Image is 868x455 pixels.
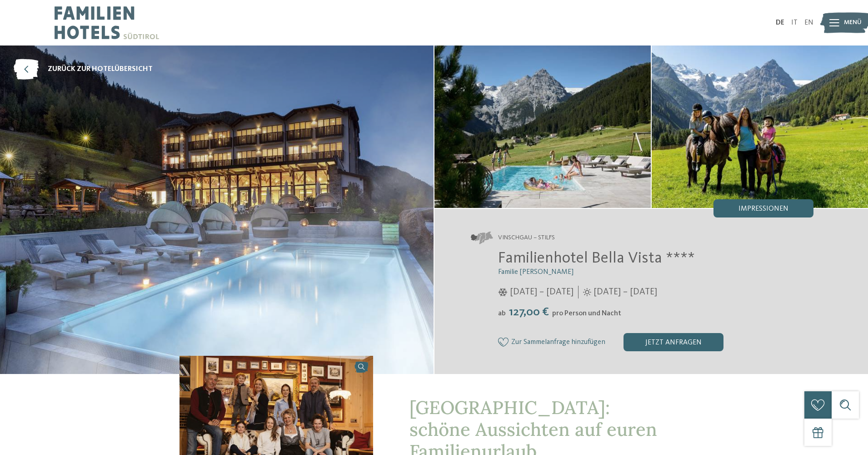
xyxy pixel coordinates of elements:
img: Das Familienhotel im Vinschgau mitten im Nationalpark [434,45,651,208]
span: pro Person und Nacht [552,310,621,317]
span: Vinschgau – Stilfs [498,233,555,243]
i: Öffnungszeiten im Winter [498,288,508,296]
a: DE [776,19,784,26]
span: Menü [844,18,862,27]
a: EN [804,19,813,26]
span: Zur Sammelanfrage hinzufügen [511,339,605,347]
a: IT [791,19,798,26]
i: Öffnungszeiten im Sommer [583,288,591,296]
span: ab [498,310,506,317]
span: [DATE] – [DATE] [594,286,657,298]
div: jetzt anfragen [624,333,723,351]
span: Familie [PERSON_NAME] [498,268,574,276]
span: zurück zur Hotelübersicht [48,64,153,74]
span: Familienhotel Bella Vista **** [498,250,695,266]
span: 127,00 € [507,306,551,318]
img: Das Familienhotel im Vinschgau mitten im Nationalpark [652,45,868,208]
a: zurück zur Hotelübersicht [14,59,153,80]
span: [DATE] – [DATE] [510,286,574,298]
span: Impressionen [738,205,788,212]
